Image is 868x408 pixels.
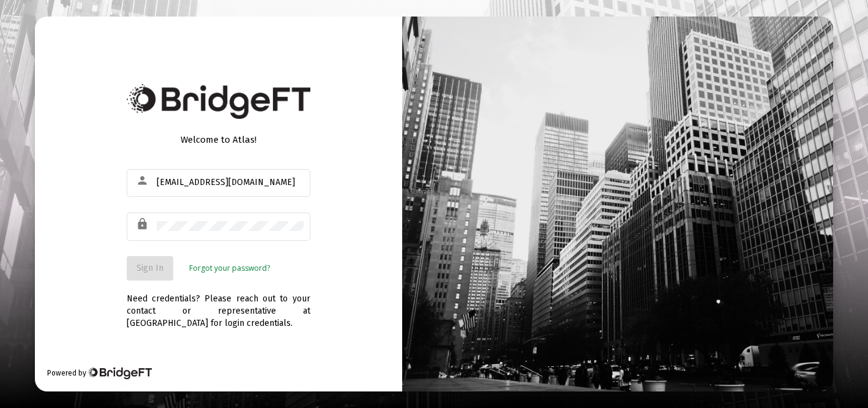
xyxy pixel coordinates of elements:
img: Bridge Financial Technology Logo [127,84,310,119]
div: Need credentials? Please reach out to your contact or representative at [GEOGRAPHIC_DATA] for log... [127,281,310,330]
mat-icon: lock [136,217,151,232]
button: Sign In [127,256,173,281]
span: Sign In [137,263,163,273]
img: Bridge Financial Technology Logo [88,367,152,379]
mat-icon: person [136,173,151,188]
a: Forgot your password? [189,262,270,274]
div: Powered by [47,367,152,379]
div: Welcome to Atlas! [127,134,310,146]
input: Email or Username [157,178,304,187]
